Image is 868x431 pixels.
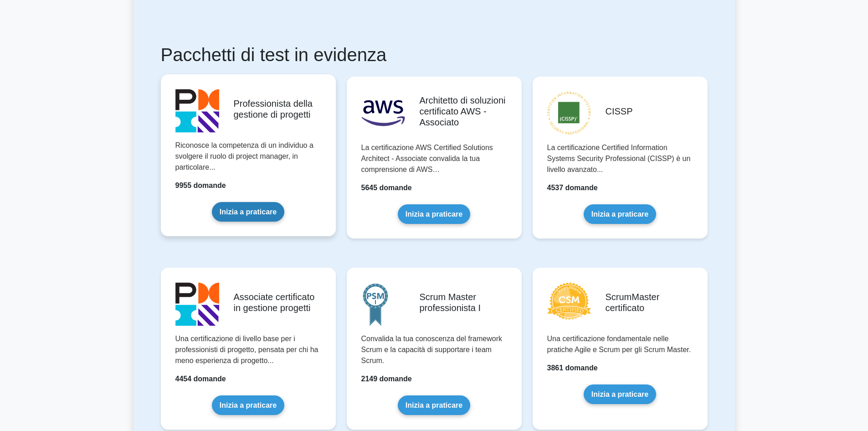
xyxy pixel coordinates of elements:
[161,45,387,65] font: Pacchetti di test in evidenza
[212,395,284,415] a: Inizia a praticare
[584,204,656,224] a: Inizia a praticare
[584,384,656,404] a: Inizia a praticare
[212,202,284,222] a: Inizia a praticare
[398,395,470,415] a: Inizia a praticare
[398,204,470,224] a: Inizia a praticare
